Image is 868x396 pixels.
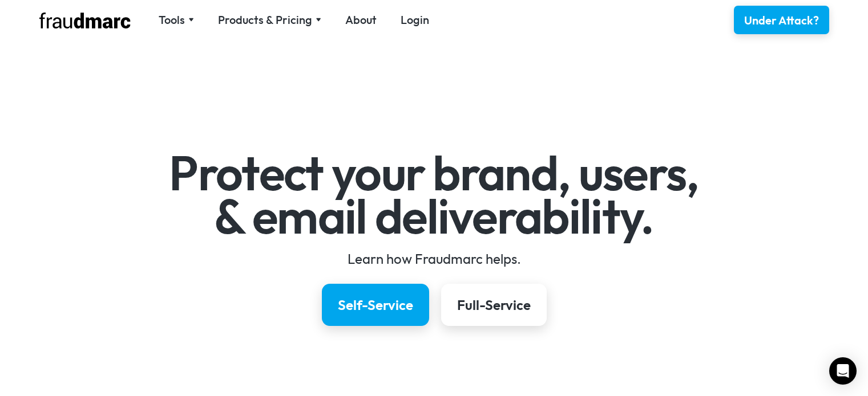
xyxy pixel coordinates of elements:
[218,12,321,28] div: Products & Pricing
[103,152,765,238] h1: Protect your brand, users, & email deliverability.
[829,357,857,385] div: Open Intercom Messenger
[734,6,829,34] a: Under Attack?
[401,12,429,28] a: Login
[457,296,531,314] div: Full-Service
[322,284,429,326] a: Self-Service
[159,12,185,28] div: Tools
[159,12,194,28] div: Tools
[345,12,377,28] a: About
[103,250,765,268] div: Learn how Fraudmarc helps.
[441,284,547,326] a: Full-Service
[218,12,312,28] div: Products & Pricing
[744,13,819,28] div: Under Attack?
[338,296,413,314] div: Self-Service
